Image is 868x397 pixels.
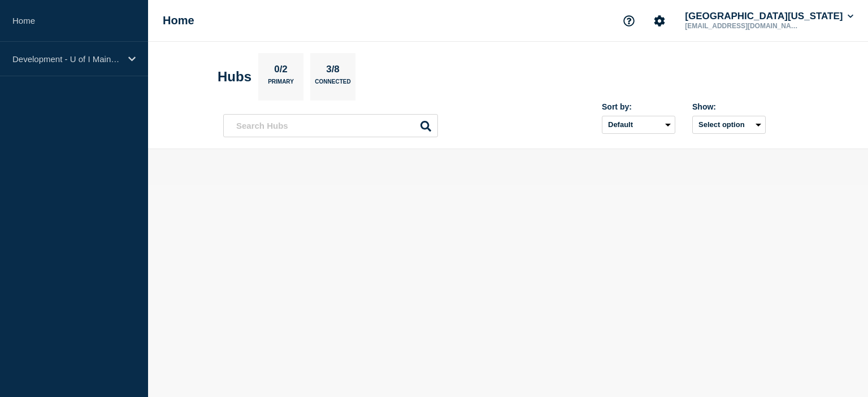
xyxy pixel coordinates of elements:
select: Sort by [602,116,675,134]
input: Search Hubs [223,114,438,137]
div: Sort by: [602,102,675,111]
p: Development - U of I Main Hub [12,54,121,64]
h1: Home [163,14,194,27]
div: Show: [692,102,766,111]
p: 0/2 [270,64,292,78]
p: [EMAIL_ADDRESS][DOMAIN_NAME] [683,22,800,30]
button: Support [617,9,641,33]
button: Select option [692,116,766,134]
p: 3/8 [322,64,344,78]
p: Connected [315,78,350,90]
h2: Hubs [218,69,251,85]
button: Account settings [648,9,671,33]
p: Primary [268,78,294,90]
button: [GEOGRAPHIC_DATA][US_STATE] [683,11,856,22]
